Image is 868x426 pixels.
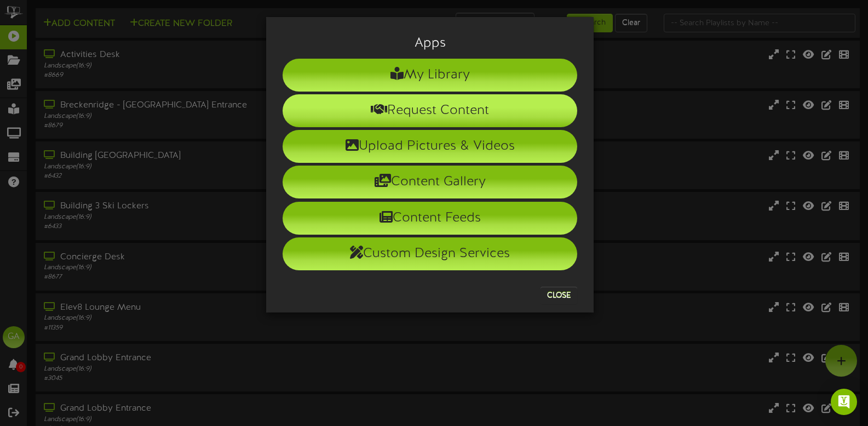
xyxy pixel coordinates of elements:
li: Content Feeds [283,202,577,235]
li: Upload Pictures & Videos [283,130,577,163]
li: Content Gallery [283,166,577,198]
h3: Apps [283,36,577,50]
li: Request Content [283,94,577,127]
li: My Library [283,59,577,92]
div: Open Intercom Messenger [831,389,857,415]
li: Custom Design Services [283,237,577,270]
button: Close [541,287,577,304]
